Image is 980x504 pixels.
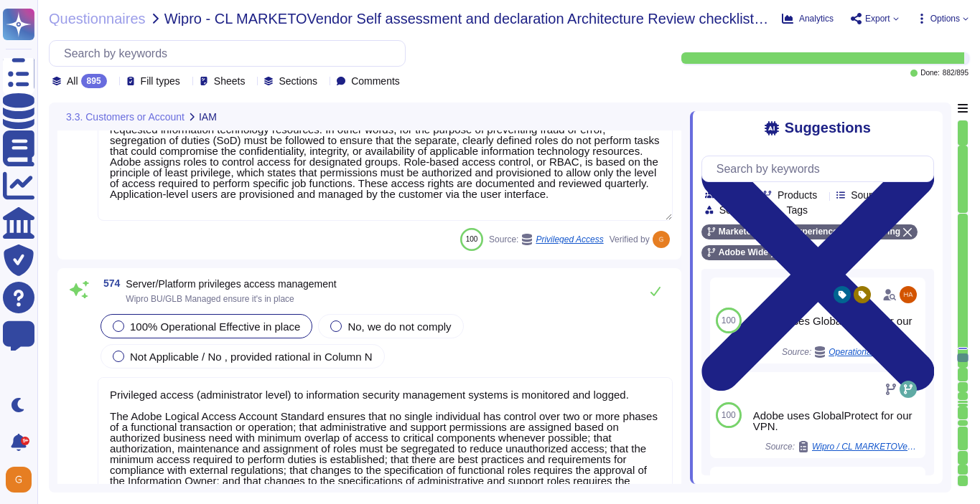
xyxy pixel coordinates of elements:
img: user [653,231,670,248]
div: Adobe uses GlobalProtect for our VPN. [753,410,920,432]
span: 100 [466,235,478,243]
span: Sections [279,76,317,86]
span: No, we do not comply [347,320,451,333]
span: Not Applicable / No , provided rational in Column N [130,351,373,363]
span: Questionnaires [49,11,146,26]
div: 895 [81,74,107,88]
span: Wipro - CL MARKETOVendor Self assessment and declaration Architecture Review checklist ver 1.7.9 ... [164,11,770,26]
span: Analytics [799,14,834,23]
span: Privileged Access [536,235,603,244]
img: user [900,286,917,303]
input: Search by keywords [57,41,405,66]
img: user [6,467,32,493]
span: Sheets [214,76,246,86]
span: Wipro BU/GLB Managed ensure it's in place [126,294,294,304]
span: 100% Operational Effective in place [130,320,300,333]
button: Analytics [782,13,834,24]
span: Source: [765,441,920,452]
span: Options [930,14,960,23]
textarea: Account permissions must be based on the principle of least privilege. Logical access to Adobe in... [98,90,673,221]
span: 100 [722,316,736,325]
span: 3.3. Customers or Account [66,112,185,122]
span: Done: [920,70,940,77]
span: IAM [199,112,217,122]
span: Wipro / CL MARKETOVendor Self assessment and declaration Architecture Review checklist ver 1.7.9 ... [812,442,920,451]
span: 100 [722,411,736,419]
span: Comments [351,76,400,86]
span: Fill types [141,76,180,86]
button: user [3,464,42,495]
span: Source: [489,234,604,245]
span: 882 / 895 [943,70,969,77]
span: Verified by [610,235,650,244]
span: Server/Platform privileges access management [126,278,336,290]
span: 574 [98,278,120,288]
div: 9+ [21,437,29,445]
span: All [67,76,78,86]
input: Search by keywords [709,156,933,181]
span: Export [865,14,890,23]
